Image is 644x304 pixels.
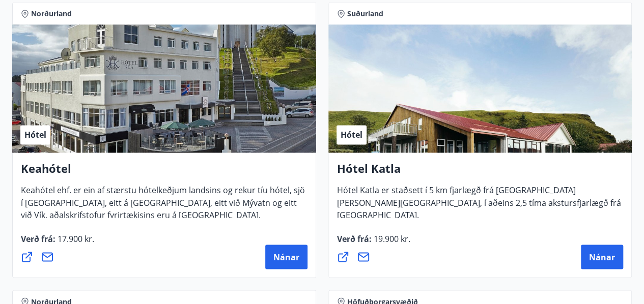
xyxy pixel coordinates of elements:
[581,245,623,269] button: Nánar
[589,251,615,262] span: Nánar
[372,233,410,244] span: 19.900 kr.
[31,9,72,19] span: Norðurland
[337,233,410,252] span: Verð frá :
[55,233,94,244] span: 17.900 kr.
[21,233,94,252] span: Verð frá :
[347,9,383,19] span: Suðurland
[341,129,362,140] span: Hótel
[21,185,305,228] span: Keahótel ehf. er ein af stærstu hótelkeðjum landsins og rekur tíu hótel, sjö í [GEOGRAPHIC_DATA],...
[337,161,624,184] h4: Hótel Katla
[265,245,307,269] button: Nánar
[24,129,46,140] span: Hótel
[21,161,307,184] h4: Keahótel
[337,185,621,228] span: Hótel Katla er staðsett í 5 km fjarlægð frá [GEOGRAPHIC_DATA][PERSON_NAME][GEOGRAPHIC_DATA], í að...
[273,251,299,262] span: Nánar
